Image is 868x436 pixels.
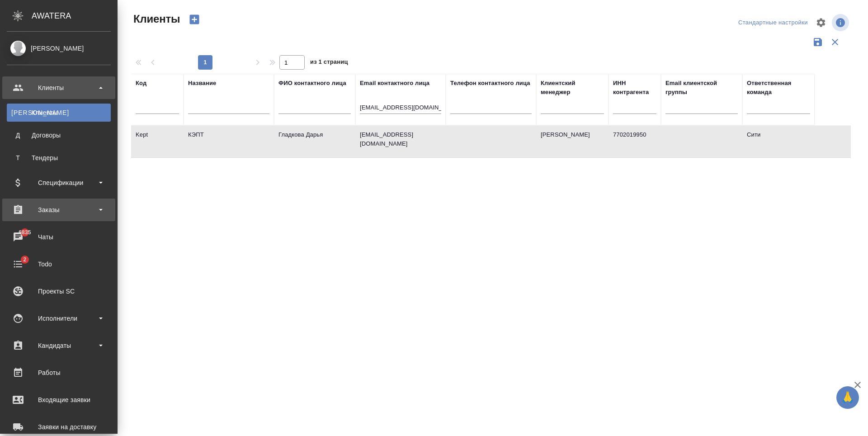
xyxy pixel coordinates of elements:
td: Сити [742,126,815,157]
div: Заказы [7,203,111,217]
div: AWATERA [32,7,118,25]
div: split button [736,16,810,30]
div: Клиентский менеджер [541,79,604,97]
button: Сохранить фильтры [809,33,826,51]
a: 2Todo [2,253,115,275]
td: [PERSON_NAME] [536,126,609,157]
button: Сбросить фильтры [826,33,844,51]
span: Посмотреть информацию [832,14,851,31]
span: Клиенты [131,12,180,26]
div: Исполнители [7,312,111,325]
div: Email клиентской группы [665,79,738,97]
div: Спецификации [7,176,111,190]
span: Настроить таблицу [810,12,832,33]
span: 6835 [13,228,36,237]
button: Создать [184,12,205,27]
div: ФИО контактного лица [278,79,346,88]
div: ИНН контрагента [613,79,656,97]
div: Email контактного лица [360,79,429,88]
div: Телефон контактного лица [450,79,530,88]
a: 6835Чаты [2,226,115,248]
div: Клиенты [7,81,111,95]
div: Todo [7,257,111,271]
span: 🙏 [840,388,855,407]
a: Работы [2,361,115,384]
td: Kept [131,126,184,157]
div: Тендеры [11,153,106,162]
p: [EMAIL_ADDRESS][DOMAIN_NAME] [360,130,441,148]
div: Работы [7,366,111,379]
td: 7702019950 [609,126,661,157]
div: Ответственная команда [747,79,810,97]
button: 🙏 [836,386,859,409]
span: из 1 страниц [310,57,348,70]
div: Название [188,79,216,88]
div: Заявки на доставку [7,420,111,434]
a: ТТендеры [7,149,111,167]
a: ДДоговоры [7,126,111,144]
div: Договоры [11,131,106,140]
td: Гладкова Дарья [274,126,355,157]
div: Чаты [7,230,111,244]
div: Кандидаты [7,339,111,352]
div: Проекты SC [7,284,111,298]
div: Код [136,79,146,88]
span: 2 [18,255,32,264]
div: [PERSON_NAME] [7,43,111,53]
a: Входящие заявки [2,389,115,411]
div: Клиенты [11,108,106,117]
td: КЭПТ [184,126,274,157]
a: Проекты SC [2,280,115,303]
div: Входящие заявки [7,393,111,407]
a: [PERSON_NAME]Клиенты [7,104,111,122]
